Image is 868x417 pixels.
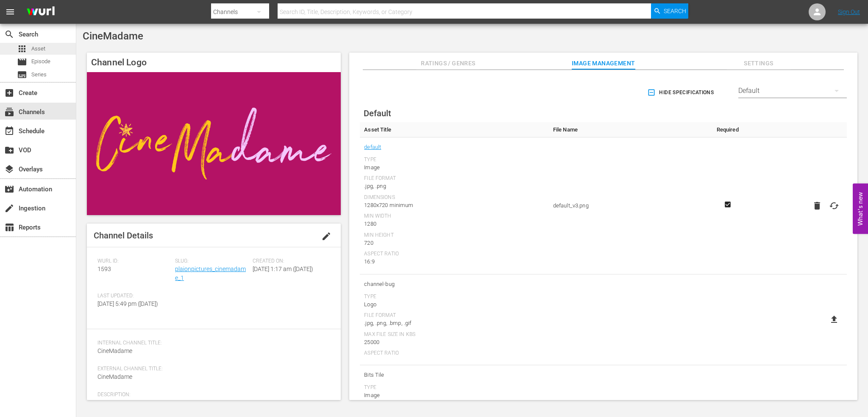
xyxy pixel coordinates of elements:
button: Open Feedback Widget [853,183,868,234]
a: Sign Out [838,8,860,15]
span: Automation [4,184,14,194]
span: Hide Specifications [649,88,714,97]
div: 25000 [364,338,544,347]
span: Overlays [4,164,14,174]
div: Type [364,294,544,300]
span: Wurl ID: [97,258,171,265]
div: File Format [364,312,544,319]
span: Series [17,70,27,80]
a: default [364,142,381,153]
span: Channels [4,107,14,117]
span: Default [364,108,391,118]
h4: Channel Logo [87,53,341,72]
span: Ratings / Genres [416,58,480,69]
span: Internal Channel Title: [97,340,326,347]
span: edit [321,231,331,241]
img: ans4CAIJ8jUAAAAAAAAAAAAAAAAAAAAAAAAgQb4GAAAAAAAAAAAAAAAAAAAAAAAAJMjXAAAAAAAAAAAAAAAAAAAAAAAAgAT5G... [20,2,61,22]
svg: Required [723,201,733,208]
span: Series [31,70,47,79]
span: Asset [17,44,27,54]
span: External Channel Title: [97,366,326,372]
span: Search [4,29,14,39]
span: Reports [4,222,14,232]
button: Hide Specifications [645,81,717,104]
button: Search [651,3,688,19]
span: event_available [4,126,14,136]
div: File Format [364,175,544,182]
div: 720 [364,239,544,247]
div: 1280x720 minimum [364,201,544,210]
span: CineMadame [97,347,132,354]
th: Required [708,122,748,137]
span: Episode [31,57,50,66]
div: 1280 [364,220,544,228]
span: Search [664,3,686,19]
div: Max File Size In Kbs [364,331,544,338]
button: edit [316,226,337,246]
span: Episode [17,57,27,67]
a: plaionpictures_cinemadame_1 [175,266,246,281]
span: Slug: [175,258,248,265]
div: Min Height [364,232,544,239]
span: Created On: [253,258,326,265]
div: Min Width [364,213,544,220]
td: default_v3.png [549,137,708,274]
div: Dimensions [364,194,544,201]
span: channel-bug [364,279,544,290]
div: Image [364,391,544,400]
th: File Name [549,122,708,137]
span: Asset [31,45,45,53]
span: Bits Tile [364,369,544,381]
span: CineMadame [97,373,132,380]
span: Description: [97,392,326,398]
div: Aspect Ratio [364,251,544,257]
div: Aspect Ratio [364,350,544,357]
span: Ingestion [4,203,14,213]
div: Type [364,157,544,163]
div: .jpg, .png, .bmp, .gif [364,319,544,327]
div: 16:9 [364,257,544,266]
span: 1593 [97,266,111,272]
span: Create [4,88,14,98]
img: CineMadame [87,72,341,215]
span: CineMadame [83,30,143,42]
span: [DATE] 1:17 am ([DATE]) [253,266,313,272]
span: Last Updated: [97,293,171,299]
div: Type [364,384,544,391]
th: Asset Title [360,122,548,137]
div: Logo [364,300,544,309]
span: menu [5,7,15,17]
div: Default [738,79,847,103]
span: Image Management [572,58,635,69]
div: .jpg, .png [364,182,544,190]
span: create_new_folder [4,145,14,155]
span: Channel Details [94,230,153,241]
span: [DATE] 5:49 pm ([DATE]) [97,300,158,307]
span: Settings [727,58,790,69]
div: Image [364,163,544,172]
